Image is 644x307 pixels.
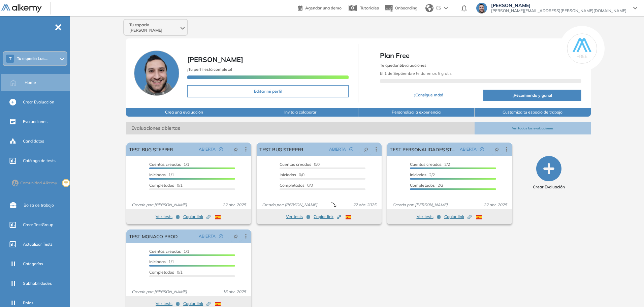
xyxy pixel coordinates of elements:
span: 16 abr. 2025 [220,289,249,295]
span: Crear Evaluación [23,99,54,105]
span: pushpin [364,147,368,152]
span: ABIERTA [329,146,346,152]
button: Crea una evaluación [126,108,242,117]
span: Plan Free [380,51,581,61]
span: Catálogo de tests [23,158,56,164]
button: Ver tests [417,213,441,221]
button: Copiar link [314,213,341,221]
button: Customiza tu espacio de trabajo [475,108,591,117]
span: Iniciadas [149,259,166,264]
span: 0/0 [280,162,320,167]
span: Creado por: [PERSON_NAME] [129,289,190,295]
span: Subhabilidades [23,280,52,286]
button: Copiar link [183,213,211,221]
span: [PERSON_NAME] [187,55,243,64]
span: Roles [23,300,33,306]
button: pushpin [228,144,243,155]
span: Copiar link [314,214,341,220]
span: 1/1 [149,172,174,177]
img: ESP [215,215,221,219]
span: ABIERTA [460,146,477,152]
span: Tu espacio [PERSON_NAME] [129,22,179,33]
button: Copiar link [444,213,472,221]
span: Creado por: [PERSON_NAME] [259,202,320,208]
span: Iniciadas [280,172,296,177]
span: Bolsa de trabajo [24,202,54,208]
button: pushpin [489,144,504,155]
span: Completados [149,183,174,188]
span: ABIERTA [199,146,216,152]
span: Home [25,80,36,86]
button: ¡Consigue más! [380,89,477,101]
img: Foto de perfil [134,51,179,96]
button: Ver tests [156,213,180,221]
span: Completados [280,183,304,188]
span: 1/1 [149,249,189,254]
button: Ver tests [286,213,310,221]
span: Evaluaciones abiertas [126,122,475,134]
span: 1/1 [149,162,189,167]
span: 2/2 [410,172,435,177]
span: 1/1 [149,259,174,264]
span: check-circle [219,147,223,151]
span: Creado por: [PERSON_NAME] [129,202,190,208]
span: 22 abr. 2025 [350,202,379,208]
img: ESP [476,215,482,219]
b: 5 [399,63,402,68]
span: Copiar link [444,214,472,220]
span: Iniciadas [149,172,166,177]
span: T [9,56,12,61]
span: pushpin [233,234,238,239]
span: Creado por: [PERSON_NAME] [390,202,450,208]
button: Invita a colaborar [242,108,358,117]
span: ABIERTA [199,233,216,239]
span: Tutoriales [360,5,379,10]
span: 0/1 [149,270,183,275]
span: 2/2 [410,162,450,167]
button: pushpin [228,231,243,242]
button: ¡Recomienda y gana! [483,90,581,101]
button: pushpin [359,144,374,155]
span: ES [436,5,441,11]
button: Onboarding [384,1,417,16]
span: Evaluaciones [23,119,47,125]
span: Cuentas creadas [149,249,181,254]
span: check-circle [219,234,223,238]
span: Completados [410,183,435,188]
a: TEST BUG STEPPER [129,143,173,156]
a: TEST BUG STEPPER [259,143,303,156]
span: check-circle [349,147,353,151]
span: 22 abr. 2025 [220,202,249,208]
button: Ver todas las evaluaciones [475,122,591,134]
span: Tu espacio Luc... [17,56,47,61]
span: check-circle [480,147,484,151]
span: Completados [149,270,174,275]
span: El te daremos 5 gratis [380,71,452,76]
span: Te quedan Evaluaciones [380,63,426,68]
span: 22 abr. 2025 [481,202,510,208]
span: ¡Tu perfil está completo! [187,67,232,72]
span: 0/0 [280,183,313,188]
button: Crear Evaluación [533,156,565,190]
span: Crear Evaluación [533,184,565,190]
button: Editar mi perfil [187,85,349,97]
span: Onboarding [395,5,417,10]
span: Crear TestGroup [23,222,53,228]
span: Cuentas creadas [410,162,442,167]
span: Iniciadas [410,172,426,177]
img: arrow [444,7,448,9]
img: world [425,4,433,12]
span: Cuentas creadas [280,162,311,167]
a: TEST PERSONALIDADES STEPPER [390,143,457,156]
span: [PERSON_NAME][EMAIL_ADDRESS][PERSON_NAME][DOMAIN_NAME] [491,8,626,13]
a: TEST MONACO PROD [129,229,178,243]
span: [PERSON_NAME] [491,3,626,8]
span: Cuentas creadas [149,162,181,167]
span: 0/1 [149,183,183,188]
img: ESP [346,215,351,219]
span: 2/2 [410,183,443,188]
span: 0/0 [280,172,304,177]
span: pushpin [494,147,499,152]
span: Candidatos [23,138,44,144]
img: Logo [1,4,42,13]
